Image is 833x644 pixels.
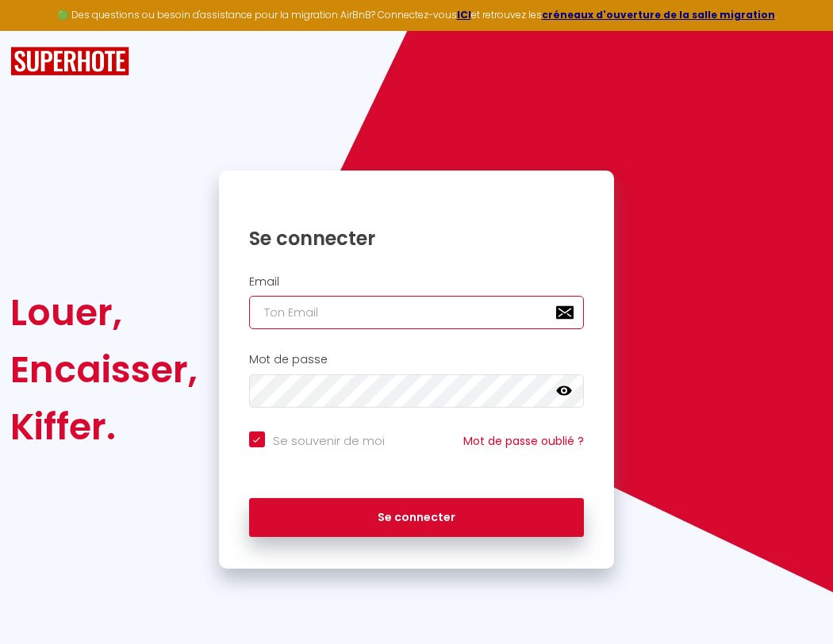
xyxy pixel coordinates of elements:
[13,6,60,54] button: Ouvrir le widget de chat LiveChat
[249,498,585,538] button: Se connecter
[463,433,584,449] a: Mot de passe oublié ?
[10,284,198,341] div: Louer,
[10,341,198,398] div: Encaisser,
[10,398,198,455] div: Kiffer.
[10,47,129,76] img: SuperHote logo
[457,8,471,21] a: ICI
[542,8,775,21] a: créneaux d'ouverture de la salle migration
[249,226,585,251] h1: Se connecter
[249,275,585,289] h2: Email
[249,353,585,366] h2: Mot de passe
[249,296,585,329] input: Ton Email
